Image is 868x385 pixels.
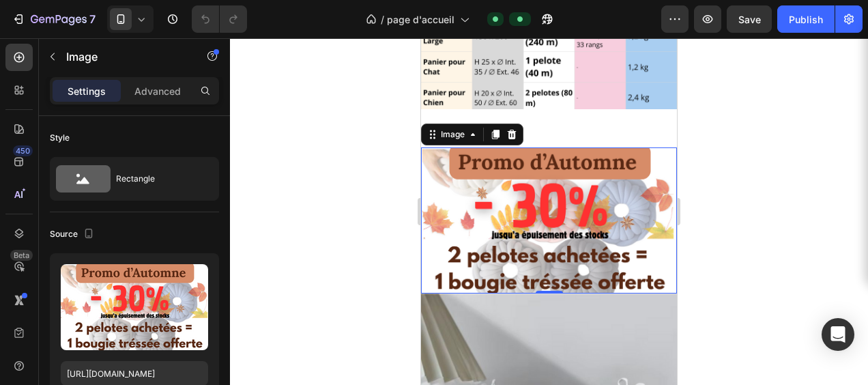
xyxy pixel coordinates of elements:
div: Undo/Redo [192,5,247,33]
p: Settings [68,84,106,98]
div: Source [50,225,97,244]
span: / [381,12,384,27]
div: Style [50,132,70,144]
div: Publish [789,12,823,27]
span: Save [738,14,761,25]
div: Open Intercom Messenger [822,318,854,351]
iframe: Design area [421,38,677,385]
div: 450 [13,145,33,156]
img: preview-image [61,264,208,350]
p: Advanced [134,84,181,98]
button: 7 [5,5,102,33]
button: Publish [777,5,835,33]
button: Save [727,5,772,33]
div: Rectangle [116,163,199,195]
div: Beta [10,250,33,261]
p: Image [66,48,182,65]
p: 7 [89,11,96,27]
span: page d'accueil [387,12,454,27]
